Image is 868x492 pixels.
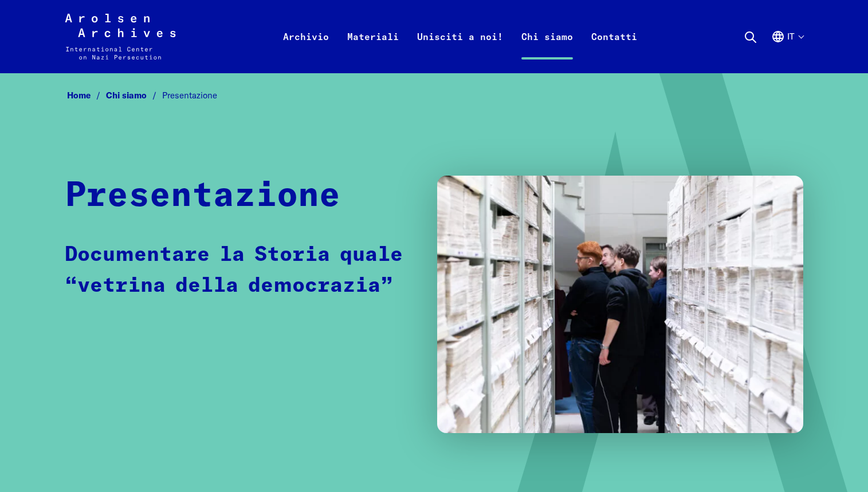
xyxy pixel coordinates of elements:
[408,27,512,73] a: Unisciti a noi!
[512,27,582,73] a: Chi siamo
[65,240,414,301] p: Documentare la Storia quale “vetrina della democrazia”
[65,176,340,217] h1: Presentazione
[771,30,803,71] button: Italiano, selezione lingua
[582,27,646,73] a: Contatti
[65,87,803,105] nav: Breadcrumb
[274,14,646,59] nav: Primaria
[274,27,338,73] a: Archivio
[67,90,106,101] a: Home
[338,27,408,73] a: Materiali
[162,90,217,101] span: Presentazione
[106,90,162,101] a: Chi siamo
